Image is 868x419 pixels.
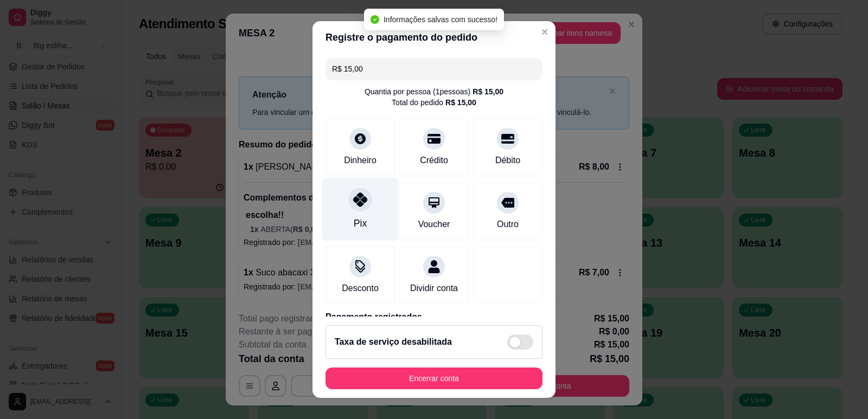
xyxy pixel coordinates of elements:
div: R$ 15,00 [445,97,476,108]
header: Registre o pagamento do pedido [312,21,556,54]
div: Quantia por pessoa ( 1 pessoas) [365,86,503,97]
button: Encerrar conta [325,368,542,389]
span: Informações salvas com sucesso! [384,15,497,24]
div: Desconto [342,282,379,295]
input: Ex.: hambúrguer de cordeiro [332,58,536,80]
div: Pix [354,216,367,230]
button: Close [536,23,553,41]
div: Dividir conta [410,282,458,295]
h2: Taxa de serviço desabilitada [335,336,452,349]
p: Pagamento registrados [325,311,542,324]
div: Dinheiro [344,154,376,167]
div: Crédito [420,154,448,167]
div: R$ 15,00 [473,86,503,97]
span: check-circle [371,15,379,24]
div: Outro [497,218,519,231]
div: Voucher [418,218,450,231]
div: Débito [495,154,520,167]
div: Total do pedido [392,97,476,108]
